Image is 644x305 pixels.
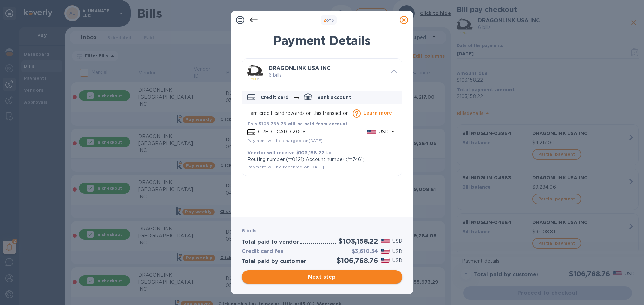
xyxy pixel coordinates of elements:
[241,228,256,233] b: 6 bills
[247,273,397,281] span: Next step
[381,239,390,243] img: USD
[247,138,323,143] span: Payment will be charged on [DATE]
[258,128,367,135] p: CREDITCARD 2008
[241,258,306,265] h3: Total paid by customer
[241,248,284,255] h3: Credit card fee
[242,88,402,176] div: default-method
[269,72,386,79] p: 6 bills
[352,248,378,255] h3: $3,610.54
[381,249,390,254] img: USD
[392,248,402,255] p: USD
[241,239,299,245] h3: Total paid to vendor
[242,59,402,85] div: DRAGONLINK USA INC 6 bills
[247,164,324,169] span: Payment will be received on [DATE]
[269,65,331,71] b: DRAGONLINK USA INC
[381,258,390,263] img: USD
[247,150,332,155] b: Vendor will receive $103,158.22 to
[367,130,376,134] img: USD
[337,256,378,265] h2: $106,768.76
[392,257,402,264] p: USD
[392,238,402,245] p: USD
[379,128,389,135] p: USD
[363,109,392,116] p: Learn more
[241,33,402,48] h1: Payment Details
[247,121,348,126] b: This $106,768.76 will be paid from account
[261,94,289,101] p: Credit card
[338,237,378,245] h2: $103,158.22
[323,18,334,23] b: of 3
[247,109,397,118] p: Earn credit card rewards on this transaction.
[247,156,397,163] p: Routing number (**0121) Account number (**7461)
[323,18,326,23] span: 2
[317,94,352,101] p: Bank account
[241,270,402,284] button: Next step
